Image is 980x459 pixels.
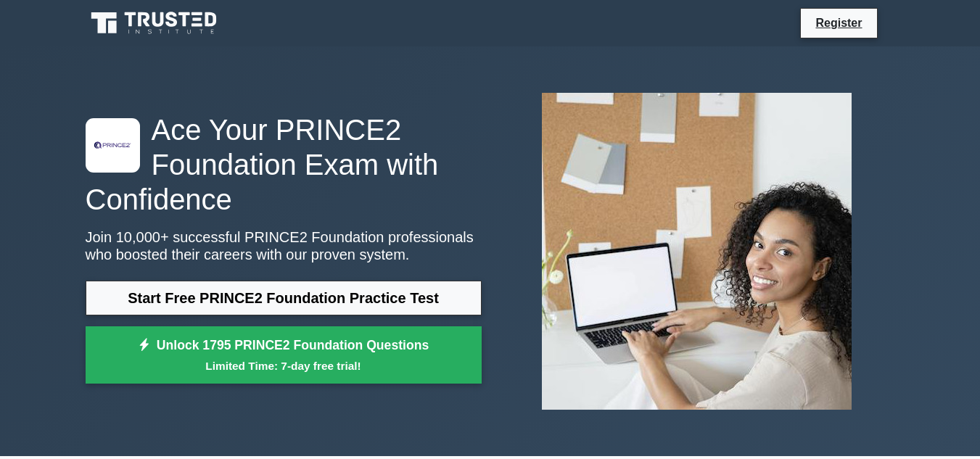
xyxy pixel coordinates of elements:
[86,112,482,217] h1: Ace Your PRINCE2 Foundation Exam with Confidence
[807,14,870,32] a: Register
[86,281,482,315] a: Start Free PRINCE2 Foundation Practice Test
[104,357,464,374] small: Limited Time: 7-day free trial!
[86,228,482,263] p: Join 10,000+ successful PRINCE2 Foundation professionals who boosted their careers with our prove...
[86,326,482,384] a: Unlock 1795 PRINCE2 Foundation QuestionsLimited Time: 7-day free trial!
